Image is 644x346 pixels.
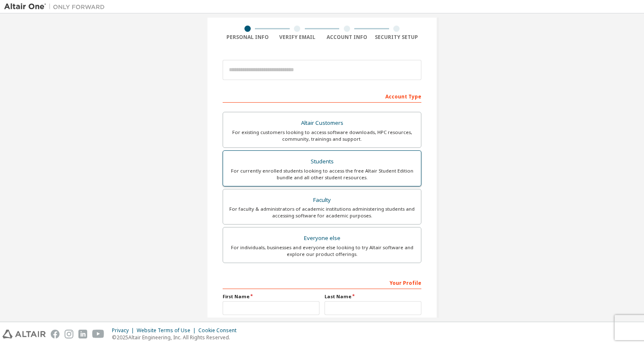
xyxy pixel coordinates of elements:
[228,168,416,181] div: For currently enrolled students looking to access the free Altair Student Edition bundle and all ...
[3,330,46,338] img: altair_logo.svg
[228,194,416,206] div: Faculty
[223,89,421,103] div: Account Type
[273,34,322,41] div: Verify Email
[228,129,416,142] div: For existing customers looking to access software downloads, HPC resources, community, trainings ...
[112,327,137,334] div: Privacy
[228,156,416,168] div: Students
[223,276,421,289] div: Your Profile
[372,34,422,41] div: Security Setup
[4,3,109,11] img: Altair One
[223,34,273,41] div: Personal Info
[112,334,241,341] p: © 2025 Altair Engineering, Inc. All Rights Reserved.
[51,330,60,338] img: facebook.svg
[65,330,73,338] img: instagram.svg
[228,117,416,129] div: Altair Customers
[78,330,87,338] img: linkedin.svg
[223,293,319,300] label: First Name
[322,34,372,41] div: Account Info
[92,330,104,338] img: youtube.svg
[198,327,241,334] div: Cookie Consent
[325,293,421,300] label: Last Name
[228,206,416,219] div: For faculty & administrators of academic institutions administering students and accessing softwa...
[137,327,198,334] div: Website Terms of Use
[228,244,416,258] div: For individuals, businesses and everyone else looking to try Altair software and explore our prod...
[228,232,416,244] div: Everyone else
